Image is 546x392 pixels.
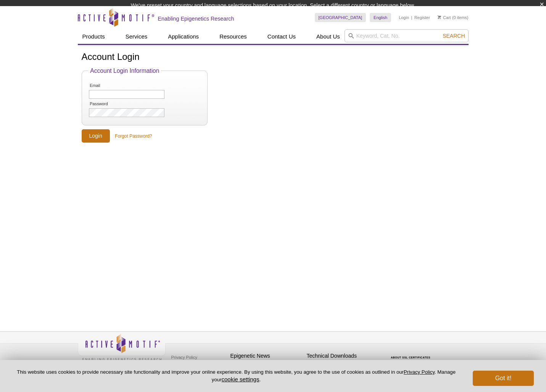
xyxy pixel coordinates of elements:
[89,101,128,106] label: Password
[414,15,430,20] a: Register
[438,13,469,22] li: (0 items)
[440,32,467,39] button: Search
[399,15,409,20] a: Login
[404,369,435,375] a: Privacy Policy
[78,332,166,363] img: Active Motif,
[221,376,259,382] button: cookie settings
[78,29,110,44] a: Products
[315,13,366,22] a: [GEOGRAPHIC_DATA]
[438,15,451,20] a: Cart
[443,33,465,39] span: Search
[230,353,303,359] h4: Epigenetic News
[163,29,203,44] a: Applications
[312,29,345,44] a: About Us
[263,29,300,44] a: Contact Us
[82,129,110,143] input: Login
[89,83,128,88] label: Email
[158,15,234,22] h2: Enabling Epigenetics Research
[291,6,311,24] img: Change Here
[307,353,379,359] h4: Technical Downloads
[438,15,441,19] img: Your Cart
[82,52,465,63] h1: Account Login
[391,356,430,359] a: ABOUT SSL CERTIFICATES
[121,29,152,44] a: Services
[88,67,161,74] legend: Account Login Information
[345,29,469,42] input: Keyword, Cat. No.
[370,13,391,22] a: English
[473,371,534,386] button: Got it!
[12,369,460,383] p: This website uses cookies to provide necessary site functionality and improve your online experie...
[411,13,412,22] li: |
[383,345,440,362] table: Click to Verify - This site chose Symantec SSL for secure e-commerce and confidential communicati...
[215,29,251,44] a: Resources
[115,133,152,140] a: Forgot Password?
[169,352,199,363] a: Privacy Policy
